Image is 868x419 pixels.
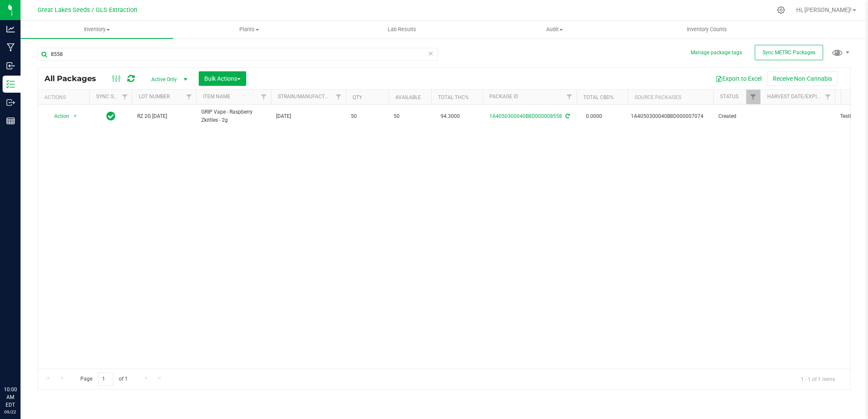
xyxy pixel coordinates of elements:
a: Inventory [21,21,173,38]
span: Page of 1 [73,372,135,386]
span: Clear [428,48,434,59]
a: Total THC% [438,94,469,100]
span: RZ 2G [DATE] [137,112,191,120]
span: Action [47,110,70,122]
button: Bulk Actions [199,71,246,86]
button: Manage package tags [691,49,742,56]
span: Created [718,112,755,120]
p: 10:00 AM EDT [4,386,17,409]
a: Audit [478,21,631,38]
a: Package ID [489,94,518,100]
th: Source Packages [628,90,713,105]
button: Sync METRC Packages [755,45,823,60]
a: Qty [353,94,362,100]
inline-svg: Reports [6,117,15,125]
a: Lab Results [326,21,478,38]
a: Filter [562,90,577,104]
span: GRIP Vape - Raspberry Zkittles - 2g [201,108,266,124]
span: [DATE] [276,112,341,120]
a: Item Name [203,94,230,100]
span: 50 [351,112,383,120]
a: Available [395,94,421,100]
a: Lot Number [139,94,170,100]
inline-svg: Inventory [6,80,15,88]
a: Total CBD% [583,94,614,100]
a: Plants [173,21,326,38]
a: Harvest Date/Expiration [767,94,834,100]
a: Filter [746,90,760,104]
inline-svg: Inbound [6,62,15,70]
div: Value 1: 1A4050300040B8D000007074 [631,112,711,120]
input: 1 [98,372,113,386]
div: Manage settings [776,6,786,14]
span: 94.3000 [436,110,464,123]
div: Actions [44,94,86,100]
p: 09/22 [4,409,17,415]
input: Search Package ID, Item Name, SKU, Lot or Part Number... [38,48,438,61]
a: Filter [257,90,271,104]
span: In Sync [106,110,115,122]
span: Bulk Actions [204,75,241,82]
a: STRAIN/Manufactured [278,94,338,100]
inline-svg: Analytics [6,25,15,33]
a: Filter [821,90,835,104]
span: Plants [174,26,325,33]
a: Sync Status [96,94,129,100]
a: Filter [118,90,132,104]
span: Great Lakes Seeds / GLS Extraction [38,6,137,14]
span: Sync from Compliance System [564,113,570,119]
span: select [70,110,81,122]
inline-svg: Outbound [6,98,15,107]
a: Inventory Counts [631,21,783,38]
span: Inventory [21,26,173,33]
a: Filter [332,90,346,104]
inline-svg: Manufacturing [6,43,15,52]
span: 1 - 1 of 1 items [794,372,842,385]
span: Hi, [PERSON_NAME]! [796,6,852,13]
a: Status [720,94,739,100]
a: Filter [182,90,196,104]
span: Sync METRC Packages [762,50,815,56]
a: 1A4050300040B8D000008558 [489,113,562,119]
span: 0.0000 [582,110,606,123]
iframe: Resource center [9,351,34,376]
span: Inventory Counts [675,26,739,33]
span: Lab Results [376,26,428,33]
span: 50 [394,112,426,120]
span: Audit [479,26,630,33]
span: All Packages [44,74,105,83]
button: Export to Excel [710,71,767,86]
button: Receive Non-Cannabis [767,71,838,86]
